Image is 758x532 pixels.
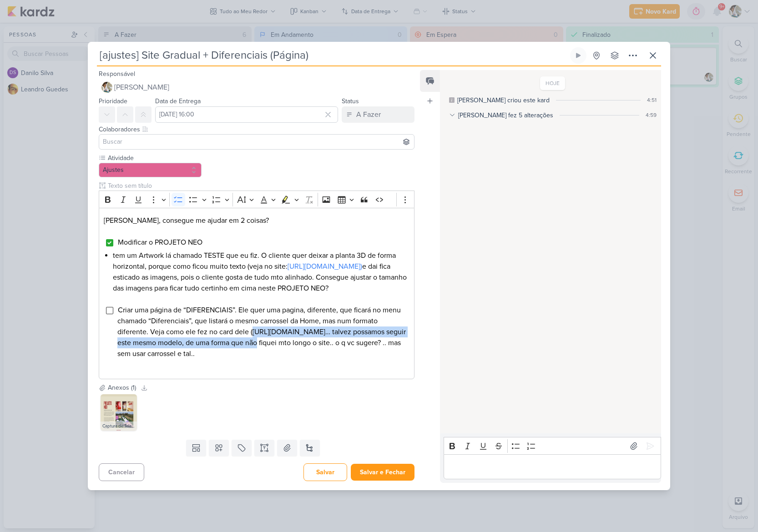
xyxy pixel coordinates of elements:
input: Kard Sem Título [97,47,568,64]
li: tem um Artwork lá chamado TESTE que eu fiz. O cliente quer deixar a planta 3D de forma horizontal... [113,250,409,294]
span: [PERSON_NAME] [114,82,169,93]
button: Salvar e Fechar [351,464,414,481]
div: Captura de Tela [DATE] 08.55.41.png [101,422,137,431]
input: Buscar [101,136,412,147]
label: Data de Entrega [155,97,201,105]
button: Salvar [303,463,347,481]
button: A Fazer [342,106,414,123]
span: Criar uma página de “DIFERENCIAIS”. Ele quer uma pagina, diferente, que ficará no menu chamado “D... [117,306,406,358]
div: Anexos (1) [108,383,136,392]
label: Responsável [99,70,135,78]
div: Ligar relógio [575,52,582,59]
div: 4:59 [646,111,657,119]
div: A Fazer [356,109,381,120]
div: [PERSON_NAME] fez 5 alterações [458,110,553,120]
a: [URL][DOMAIN_NAME]) [288,262,362,271]
button: [PERSON_NAME] [99,79,414,95]
div: Editor toolbar [99,191,414,208]
img: Raphael Simas [101,82,112,93]
div: Editor editing area: main [99,208,414,379]
button: Ajustes [99,163,202,177]
div: Leandro criou este kard [457,95,550,105]
div: 4:51 [647,96,657,104]
input: Texto sem título [106,181,414,191]
img: Ni7fFle0aYjJLkOuzBTBwEoOAzmG0LriuSFYULjy.png [101,394,137,431]
label: Atividade [107,153,202,163]
label: Status [342,97,359,105]
input: Select a date [155,106,338,123]
span: Modificar o PROJETO NEO [118,238,202,247]
p: [PERSON_NAME], consegue me ajudar em 2 coisas? [104,215,409,226]
div: Editor editing area: main [444,454,661,479]
div: Editor toolbar [444,437,661,455]
label: Prioridade [99,97,127,105]
div: Colaboradores [99,125,414,134]
div: Este log é visível à todos no kard [449,97,455,103]
button: Cancelar [99,463,144,481]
